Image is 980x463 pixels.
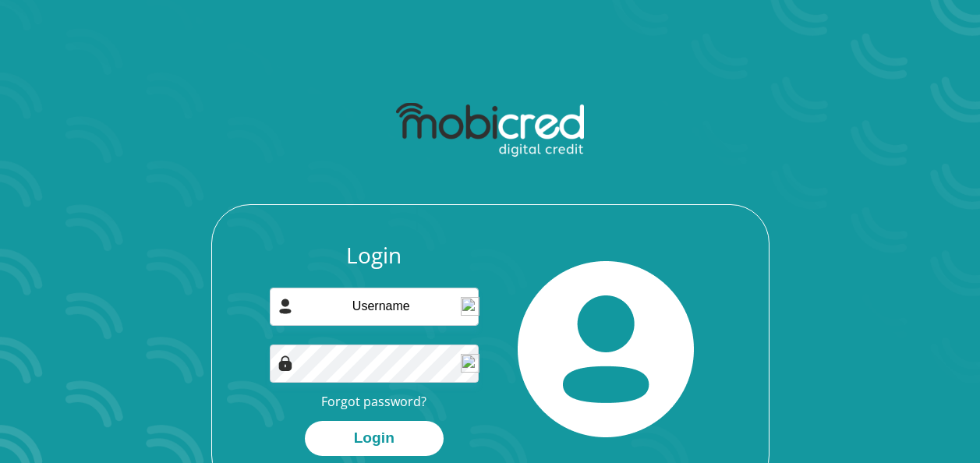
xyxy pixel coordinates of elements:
img: npw-badge-icon-locked.svg [461,354,479,373]
button: Login [305,421,444,456]
input: Username [270,288,479,326]
img: user-icon image [278,299,293,314]
img: Image [278,355,293,371]
img: mobicred logo [396,103,584,157]
img: npw-badge-icon-locked.svg [461,297,479,316]
h3: Login [270,242,479,269]
a: Forgot password? [321,393,426,410]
